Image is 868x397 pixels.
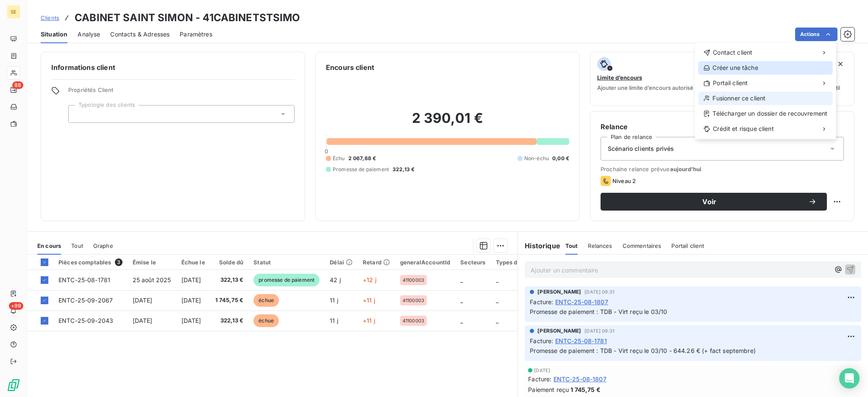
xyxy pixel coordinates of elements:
div: Télécharger un dossier de recouvrement [698,107,832,120]
div: Actions [695,42,836,139]
div: Créer une tâche [698,61,832,75]
span: Contact client [713,48,752,57]
span: Crédit et risque client [713,125,773,133]
span: Portail client [713,79,748,87]
div: Fusionner ce client [698,92,832,105]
